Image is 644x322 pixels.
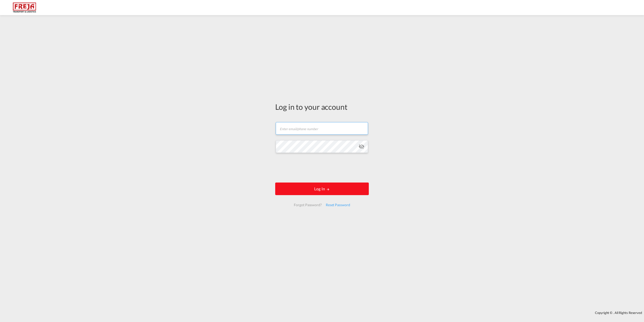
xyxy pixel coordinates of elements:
img: 586607c025bf11f083711d99603023e7.png [8,2,42,13]
div: Reset Password [324,200,352,209]
button: LOGIN [275,183,369,195]
div: Log in to your account [275,101,369,112]
md-icon: icon-eye-off [358,144,365,150]
input: Enter email/phone number [276,122,368,135]
iframe: reCAPTCHA [284,158,360,177]
div: Forgot Password? [292,200,324,209]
